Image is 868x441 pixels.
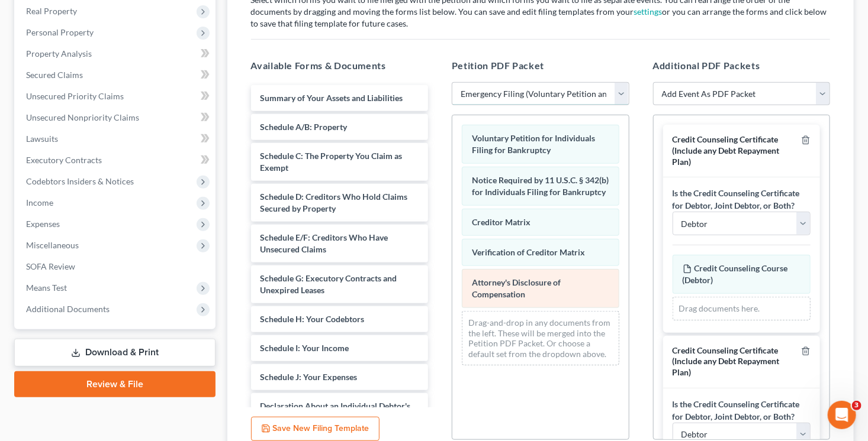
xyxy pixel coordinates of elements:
label: Is the Credit Counseling Certificate for Debtor, Joint Debtor, or Both? [673,187,811,212]
span: Personal Property [26,27,94,37]
h5: Available Forms & Documents [251,59,429,73]
span: Property Analysis [26,48,92,59]
a: settings [634,7,663,17]
span: Schedule I: Your Income [261,343,349,353]
span: Voluntary Petition for Individuals Filing for Bankruptcy [472,133,595,155]
span: Petition PDF Packet [452,60,544,71]
span: Schedule D: Creditors Who Hold Claims Secured by Property [261,192,408,213]
span: Attorney's Disclosure of Compensation [472,277,561,299]
a: Download & Print [14,339,216,367]
a: Lawsuits [17,128,216,150]
a: Secured Claims [17,64,216,86]
span: Lawsuits [26,134,58,144]
span: Credit Counseling Certificate (Include any Debt Repayment Plan) [673,134,780,166]
div: Drag documents here. [673,297,811,320]
span: Schedule H: Your Codebtors [261,314,365,324]
span: Secured Claims [26,70,83,80]
h5: Additional PDF Packets [653,59,831,73]
span: Schedule G: Executory Contracts and Unexpired Leases [261,273,397,295]
span: SOFA Review [26,261,75,271]
span: Schedule E/F: Creditors Who Have Unsecured Claims [261,232,388,254]
span: Verification of Creditor Matrix [472,247,585,257]
span: Income [26,197,53,207]
a: Unsecured Nonpriority Claims [17,107,216,128]
a: Review & File [14,371,216,397]
span: Expenses [26,219,60,229]
span: Credit Counseling Certificate (Include any Debt Repayment Plan) [673,345,780,377]
span: Notice Required by 11 U.S.C. § 342(b) for Individuals Filing for Bankruptcy [472,175,609,197]
span: Unsecured Priority Claims [26,91,124,101]
span: Executory Contracts [26,155,102,165]
iframe: Intercom live chat [828,401,856,429]
a: Unsecured Priority Claims [17,86,216,107]
a: SOFA Review [17,256,216,277]
span: Declaration About an Individual Debtor's Schedules [261,401,411,423]
span: Schedule J: Your Expenses [261,372,358,382]
span: Miscellaneous [26,240,79,250]
span: Means Test [26,283,67,293]
span: Schedule C: The Property You Claim as Exempt [261,151,403,173]
div: Drag-and-drop in any documents from the left. These will be merged into the Petition PDF Packet. ... [462,311,619,365]
span: Additional Documents [26,304,110,314]
span: Codebtors Insiders & Notices [26,176,134,186]
span: Unsecured Nonpriority Claims [26,112,139,122]
span: 3 [852,401,861,410]
span: Real Property [26,6,77,16]
span: Schedule A/B: Property [261,122,348,132]
span: Credit Counseling Course (Debtor) [683,263,788,285]
label: Is the Credit Counseling Certificate for Debtor, Joint Debtor, or Both? [673,398,811,423]
span: Summary of Your Assets and Liabilities [261,93,403,103]
span: Creditor Matrix [472,217,531,227]
a: Property Analysis [17,43,216,64]
a: Executory Contracts [17,150,216,171]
